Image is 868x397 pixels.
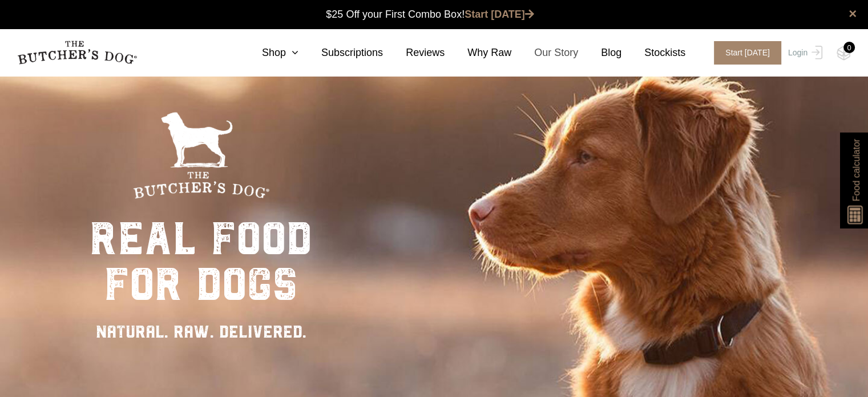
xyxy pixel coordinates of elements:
[239,45,298,61] a: Shop
[90,319,312,344] div: NATURAL. RAW. DELIVERED.
[714,41,781,65] span: Start [DATE]
[511,45,578,61] a: Our Story
[843,42,855,53] div: 0
[837,46,851,61] img: TBD_Cart-Empty.png
[465,9,534,20] a: Start [DATE]
[90,216,312,307] div: real food for dogs
[621,45,685,61] a: Stockists
[703,41,785,65] a: Start [DATE]
[849,139,863,201] span: Food calculator
[383,45,445,61] a: Reviews
[578,45,621,61] a: Blog
[445,45,511,61] a: Why Raw
[298,45,383,61] a: Subscriptions
[849,7,857,21] a: close
[785,41,822,65] a: Login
